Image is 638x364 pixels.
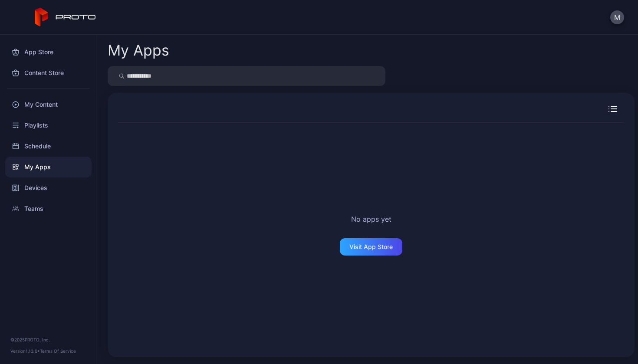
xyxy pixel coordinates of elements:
a: Schedule [5,136,92,157]
span: Version 1.13.0 • [10,348,40,354]
div: My Apps [108,43,169,58]
a: App Store [5,42,92,62]
a: Playlists [5,115,92,136]
a: Teams [5,198,92,219]
a: Terms Of Service [40,348,76,354]
a: Content Store [5,62,92,83]
a: My Apps [5,157,92,177]
div: Visit App Store [349,243,393,250]
a: My Content [5,94,92,115]
h2: No apps yet [351,214,391,224]
button: M [610,10,624,24]
a: Devices [5,177,92,198]
div: © 2025 PROTO, Inc. [10,336,86,343]
button: Visit App Store [340,238,402,256]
